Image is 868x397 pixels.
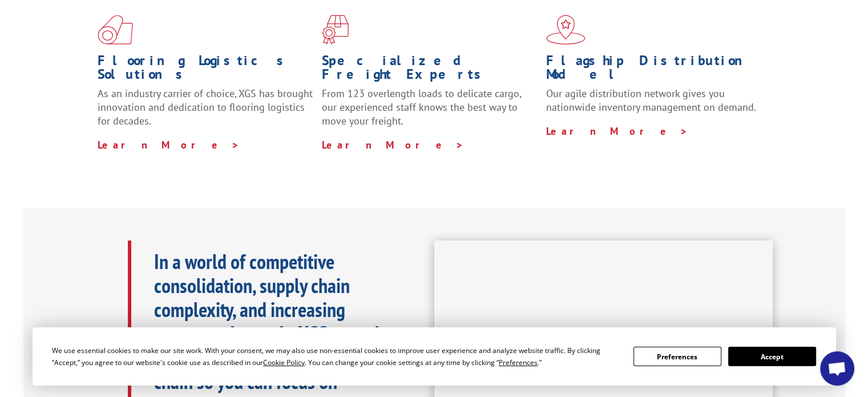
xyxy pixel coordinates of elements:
[52,344,620,368] div: We use essential cookies to make our site work. With your consent, we may also use non-essential ...
[322,54,538,87] h1: Specialized Freight Experts
[820,351,854,386] div: Open chat
[322,87,538,138] p: From 123 overlength loads to delicate cargo, our experienced staff knows the best way to move you...
[499,358,538,367] span: Preferences
[322,15,349,45] img: xgs-icon-focused-on-flooring-red
[98,87,313,127] span: As an industry carrier of choice, XGS has brought innovation and dedication to flooring logistics...
[728,347,816,366] button: Accept
[263,358,305,367] span: Cookie Policy
[98,138,240,151] a: Learn More >
[546,87,756,114] span: Our agile distribution network gives you nationwide inventory management on demand.
[322,138,464,151] a: Learn More >
[546,54,762,87] h1: Flagship Distribution Model
[633,347,721,366] button: Preferences
[546,15,586,45] img: xgs-icon-flagship-distribution-model-red
[33,327,836,386] div: Cookie Consent Prompt
[98,15,133,45] img: xgs-icon-total-supply-chain-intelligence-red
[98,54,313,87] h1: Flooring Logistics Solutions
[546,125,688,138] a: Learn More >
